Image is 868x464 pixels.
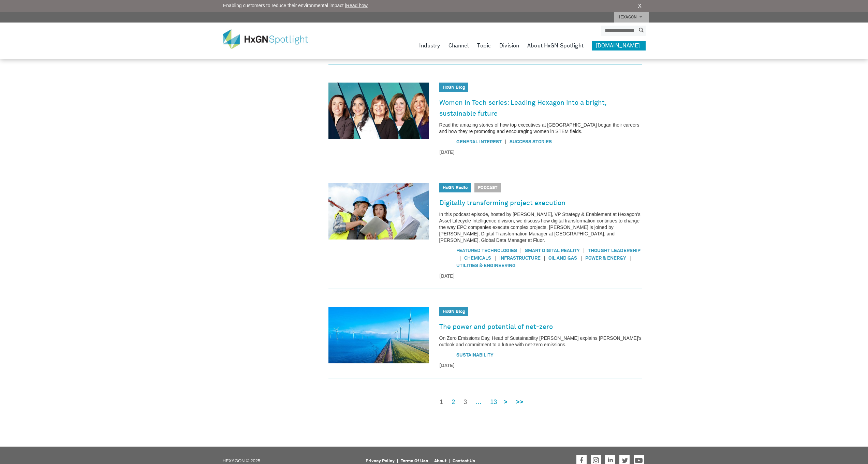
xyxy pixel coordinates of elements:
[510,140,552,144] a: Success Stories
[475,398,482,406] span: …
[401,459,428,463] a: Terms Of Use
[346,3,368,8] a: Read how
[577,255,585,262] span: |
[456,248,517,253] a: Featured Technologies
[439,198,565,208] a: Digitally transforming project execution
[527,41,584,50] a: About HxGN Spotlight
[456,263,516,268] a: Utilities & Engineering
[452,398,455,406] a: 2
[328,83,429,139] img: Women in Tech series: Leading Hexagon into a bright, sustainable future
[502,138,510,145] span: |
[626,255,634,262] span: |
[439,321,553,332] a: The power and potential of net-zero
[456,140,502,144] a: General Interest
[477,41,491,50] a: Topic
[499,41,519,50] a: Division
[456,353,494,358] a: Sustainability
[223,29,318,49] img: HxGN Spotlight
[491,255,499,262] span: |
[464,256,491,261] a: Chemicals
[525,248,580,253] a: Smart Digital Reality
[439,362,642,369] time: [DATE]
[439,97,642,119] a: Women in Tech series: Leading Hexagon into a bright, sustainable future
[490,398,497,406] a: 13
[504,398,507,406] a: >
[517,247,525,254] span: |
[439,335,642,348] p: On Zero Emissions Day, Head of Sustainability [PERSON_NAME] explains [PERSON_NAME]’s outlook and ...
[614,12,649,23] a: HEXAGON
[474,183,501,192] span: Podcast
[419,41,440,50] a: Industry
[516,398,523,405] strong: >>
[439,122,642,135] p: Read the amazing stories of how top executives at [GEOGRAPHIC_DATA] began their careers and how t...
[592,41,646,50] a: [DOMAIN_NAME]
[366,459,395,463] a: Privacy Policy
[499,256,541,261] a: Infrastructure
[448,41,469,50] a: Channel
[439,273,642,280] time: [DATE]
[504,398,507,405] strong: >
[439,149,642,156] time: [DATE]
[453,459,475,463] a: Contact Us
[328,307,429,363] img: The power and potential of net-zero
[464,398,467,406] a: 3
[443,309,465,314] a: HxGN Blog
[548,256,577,261] a: Oil and gas
[439,211,642,244] p: In this podcast episode, hosted by [PERSON_NAME], VP Strategy & Enablement at Hexagon’s Asset Lif...
[328,183,429,240] img: Digitally transforming project execution
[580,247,588,254] span: |
[588,248,641,253] a: Thought Leadership
[516,398,523,406] a: >>
[434,459,446,463] a: About
[456,255,465,262] span: |
[638,2,642,10] a: X
[443,85,465,90] a: HxGN Blog
[440,398,443,406] span: 1
[585,256,626,261] a: Power & Energy
[223,2,368,9] span: Enabling customers to reduce their environmental impact |
[443,186,468,190] a: HxGN Radio
[541,255,549,262] span: |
